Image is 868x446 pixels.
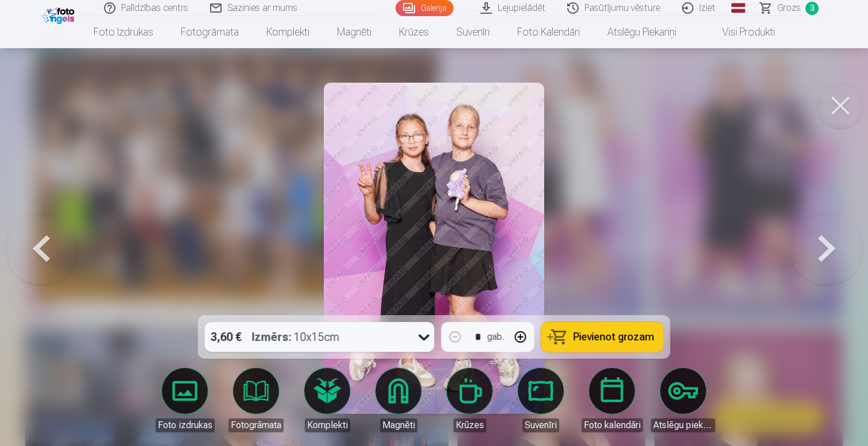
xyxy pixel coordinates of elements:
[580,368,644,432] a: Foto kalendāri
[509,368,573,432] a: Suvenīri
[252,322,340,352] div: 10x15cm
[253,16,323,48] a: Komplekti
[385,16,443,48] a: Krūzes
[228,418,284,432] div: Fotogrāmata
[305,418,350,432] div: Komplekti
[153,368,217,432] a: Foto izdrukas
[380,418,417,432] div: Magnēti
[295,368,359,432] a: Komplekti
[437,368,502,432] a: Krūzes
[522,418,559,432] div: Suvenīri
[224,368,288,432] a: Fotogrāmata
[805,2,819,15] span: 3
[651,418,715,432] div: Atslēgu piekariņi
[323,16,385,48] a: Magnēti
[690,16,789,48] a: Visi produkti
[205,322,247,352] div: 3,60 €
[167,16,253,48] a: Fotogrāmata
[443,16,503,48] a: Suvenīri
[42,5,77,24] img: /fa1
[541,322,664,352] button: Pievienot grozam
[487,330,505,344] div: gab.
[252,329,292,345] strong: Izmērs :
[777,1,801,15] span: Grozs
[503,16,594,48] a: Foto kalendāri
[594,16,690,48] a: Atslēgu piekariņi
[156,418,215,432] div: Foto izdrukas
[582,418,643,432] div: Foto kalendāri
[366,368,431,432] a: Magnēti
[573,332,654,342] span: Pievienot grozam
[80,16,167,48] a: Foto izdrukas
[454,418,486,432] div: Krūzes
[651,368,715,432] a: Atslēgu piekariņi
